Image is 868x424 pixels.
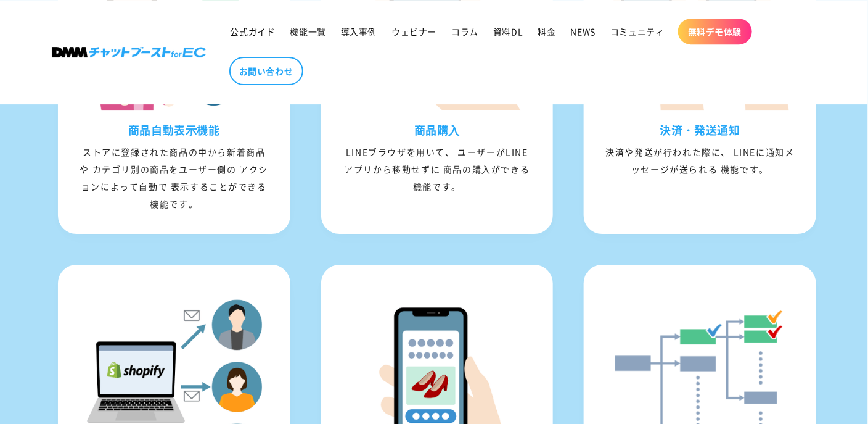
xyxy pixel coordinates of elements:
span: 無料デモ体験 [688,26,742,37]
div: 決済や発送が⾏われた際に、 LINEに通知メッセージが送られる 機能です。 [587,143,813,178]
a: NEWS [563,19,603,44]
a: 料金 [531,19,563,44]
a: 無料デモ体験 [678,19,752,44]
span: 料金 [538,26,556,37]
h3: 決済・発送通知 [587,123,813,137]
a: 導入事例 [334,19,384,44]
h3: 商品⾃動表⽰機能 [61,123,287,137]
span: 機能一覧 [290,26,326,37]
span: NEWS [571,26,596,37]
div: ストアに登録された商品の中から新着商品や カテゴリ別の商品をユーザー側の アクションによって⾃動で 表⽰することができる機能です。 [61,143,287,212]
a: コラム [444,19,486,44]
span: コミュニティ [610,26,665,37]
a: コミュニティ [603,19,672,44]
a: ウェビナー [384,19,444,44]
span: お問い合わせ [239,65,293,77]
span: 公式ガイド [231,26,276,37]
h3: 商品購⼊ [324,123,551,137]
span: 資料DL [493,26,523,37]
a: お問い合わせ [229,57,303,85]
span: コラム [451,26,478,37]
div: LINEブラウザを⽤いて、 ユーザーがLINEアプリから移動せずに 商品の購⼊ができる機能です。 [324,143,551,195]
a: 公式ガイド [223,19,283,44]
a: 資料DL [486,19,530,44]
span: ウェビナー [391,26,436,37]
span: 導入事例 [341,26,377,37]
a: 機能一覧 [283,19,334,44]
img: 株式会社DMM Boost [52,47,206,57]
